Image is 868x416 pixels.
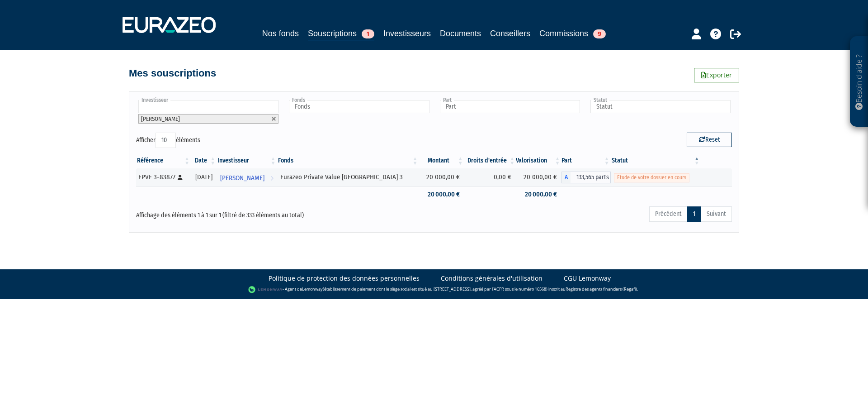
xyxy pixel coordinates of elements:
i: Voir l'investisseur [270,170,274,186]
a: Politique de protection des données personnelles [269,274,420,283]
div: A - Eurazeo Private Value Europe 3 [561,172,611,183]
td: 20 000,00 € [516,168,561,186]
span: [PERSON_NAME] [220,170,264,186]
td: 20 000,00 € [516,186,561,202]
a: Registre des agents financiers (Regafi) [566,286,637,292]
th: Part: activer pour trier la colonne par ordre croissant [561,153,611,168]
th: Date: activer pour trier la colonne par ordre croissant [191,153,217,168]
a: [PERSON_NAME] [217,168,277,186]
td: 20 000,00 € [419,168,464,186]
a: 1 [687,206,701,222]
td: 0,00 € [464,168,516,186]
a: Commissions9 [539,27,606,40]
th: Investisseur: activer pour trier la colonne par ordre croissant [217,153,277,168]
a: CGU Lemonway [564,274,611,283]
select: Afficheréléments [156,133,176,148]
a: Conditions générales d'utilisation [441,274,542,283]
span: 9 [593,29,606,38]
span: 133,565 parts [571,172,611,183]
div: Eurazeo Private Value [GEOGRAPHIC_DATA] 3 [280,172,416,182]
a: Nos fonds [262,27,299,40]
div: - Agent de (établissement de paiement dont le siège social est situé au [STREET_ADDRESS], agréé p... [9,285,859,294]
td: 20 000,00 € [419,186,464,202]
span: A [561,172,571,183]
th: Fonds: activer pour trier la colonne par ordre croissant [277,153,419,168]
span: 1 [362,29,374,38]
a: Lemonway [302,286,323,292]
a: Conseillers [490,27,530,40]
p: Besoin d'aide ? [854,41,864,123]
div: EPVE 3-83877 [138,172,188,182]
th: Valorisation: activer pour trier la colonne par ordre croissant [516,153,561,168]
div: Affichage des éléments 1 à 1 sur 1 (filtré de 333 éléments au total) [136,206,377,220]
label: Afficher éléments [136,133,200,148]
img: 1732889491-logotype_eurazeo_blanc_rvb.png [123,17,216,33]
span: [PERSON_NAME] [141,115,180,122]
th: Droits d'entrée: activer pour trier la colonne par ordre croissant [464,153,516,168]
a: Documents [440,27,481,40]
img: logo-lemonway.png [248,285,283,294]
th: Référence : activer pour trier la colonne par ordre croissant [136,153,191,168]
a: Exporter [694,68,739,82]
div: [DATE] [194,172,213,182]
button: Reset [687,133,732,147]
th: Montant: activer pour trier la colonne par ordre croissant [419,153,464,168]
i: [Français] Personne physique [178,175,183,180]
a: Investisseurs [383,27,431,40]
a: Souscriptions1 [308,27,374,41]
th: Statut : activer pour trier la colonne par ordre d&eacute;croissant [611,153,701,168]
span: Etude de votre dossier en cours [614,173,689,182]
h4: Mes souscriptions [129,68,216,79]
